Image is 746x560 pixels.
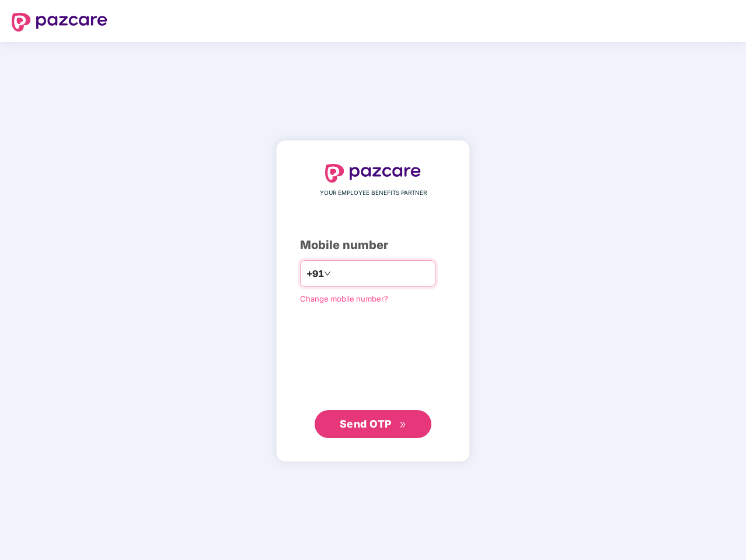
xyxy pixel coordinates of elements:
div: Mobile number [300,236,446,254]
span: YOUR EMPLOYEE BENEFITS PARTNER [320,188,427,198]
button: Send OTPdouble-right [315,410,431,438]
span: down [324,270,331,277]
span: double-right [399,421,407,429]
img: logo [325,164,421,183]
img: logo [12,13,107,32]
a: Change mobile number? [300,294,388,303]
span: +91 [306,267,324,281]
span: Send OTP [340,418,392,430]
